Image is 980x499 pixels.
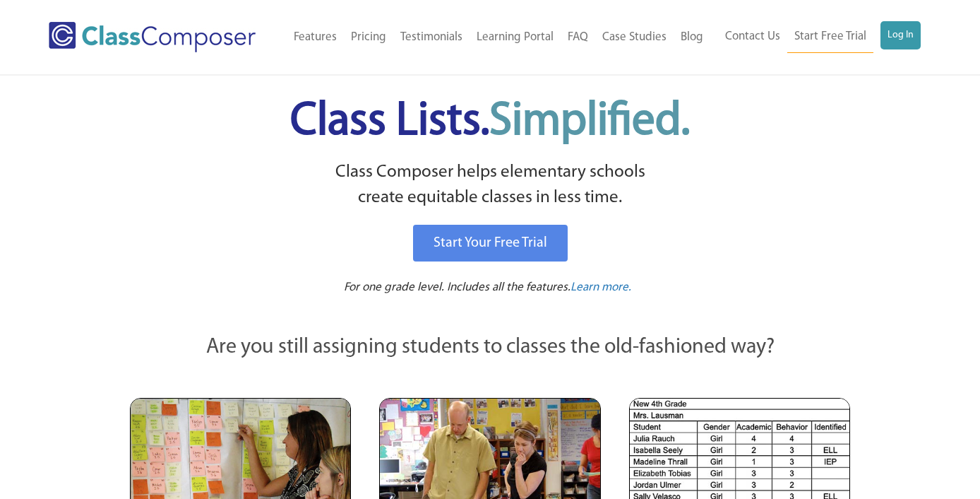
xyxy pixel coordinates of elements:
a: Testimonials [393,22,470,53]
a: Blog [674,22,710,53]
a: Learning Portal [470,22,561,53]
a: Pricing [344,22,393,53]
a: Start Your Free Trial [413,225,568,262]
span: Class Lists. [290,99,690,145]
nav: Header Menu [710,21,920,53]
a: Log In [880,21,921,49]
nav: Header Menu [280,22,711,53]
span: Learn more. [570,281,631,293]
a: Contact Us [718,21,787,52]
p: Class Composer helps elementary schools create equitable classes in less time. [128,160,852,211]
span: Simplified. [489,99,690,145]
img: Class Composer [49,22,256,52]
a: Start Free Trial [787,21,873,53]
span: Start Your Free Trial [434,236,547,250]
p: Are you still assigning students to classes the old-fashioned way? [130,332,850,363]
a: Case Studies [595,22,674,53]
a: Learn more. [570,279,631,297]
a: Features [287,22,344,53]
a: FAQ [561,22,595,53]
span: For one grade level. Includes all the features. [344,281,570,293]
